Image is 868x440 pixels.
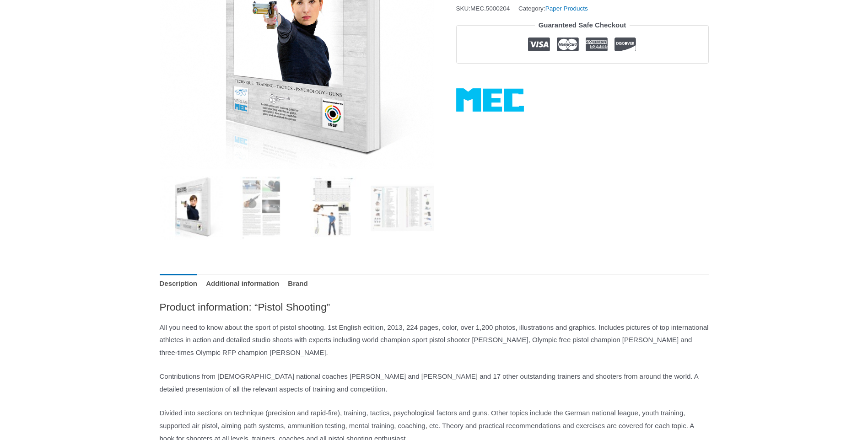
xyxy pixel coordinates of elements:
[230,176,293,240] img: Book - Pistol Shooting - Image 2
[300,176,364,240] img: Book - Pistol Shooting - Image 3
[160,176,223,240] img: Book - Pistol Shooting
[160,370,709,396] p: Contributions from [DEMOGRAPHIC_DATA] national coaches [PERSON_NAME] and [PERSON_NAME] and 17 oth...
[288,274,307,294] a: Brand
[535,19,630,32] legend: Guaranteed Safe Checkout
[371,176,434,240] img: Book - Pistol Shooting - Image 4
[470,5,510,12] span: MEC.5000204
[456,88,524,112] a: MEC
[518,3,588,14] span: Category:
[456,70,709,81] iframe: Customer reviews powered by Trustpilot
[160,321,709,360] p: All you need to know about the sport of pistol shooting. 1st English edition, 2013, 224 pages, co...
[456,3,510,14] span: SKU:
[160,300,709,314] h2: Product information: “Pistol Shooting”
[545,5,588,12] a: Paper Products
[160,274,198,294] a: Description
[206,274,279,294] a: Additional information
